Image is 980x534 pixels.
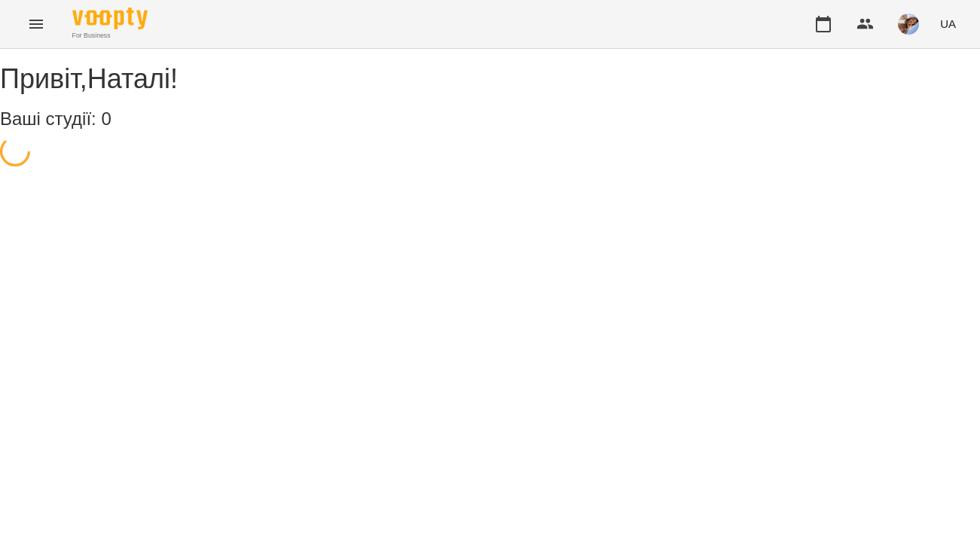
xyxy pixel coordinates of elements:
[101,108,111,129] span: 0
[18,6,54,42] button: Menu
[934,10,962,38] button: UA
[72,31,148,41] span: For Business
[898,14,919,35] img: 394bc291dafdae5dd9d4260eeb71960b.jpeg
[72,8,148,29] img: Voopty Logo
[940,16,956,32] span: UA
